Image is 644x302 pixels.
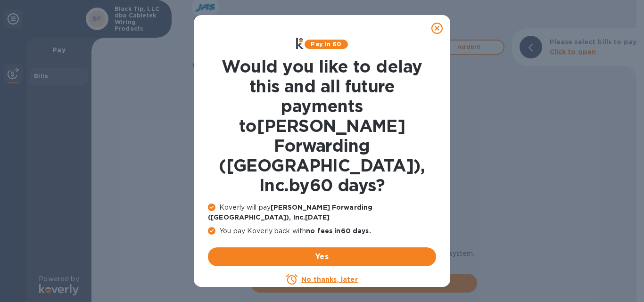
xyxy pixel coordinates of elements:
u: No thanks, later [301,276,357,283]
b: Pay in 60 [311,41,341,48]
p: You pay Koverly back with [208,226,436,236]
button: Yes [208,247,436,266]
b: [PERSON_NAME] Forwarding ([GEOGRAPHIC_DATA]), Inc. [DATE] [208,204,372,221]
h1: Would you like to delay this and all future payments to [PERSON_NAME] Forwarding ([GEOGRAPHIC_DAT... [208,57,436,195]
span: Yes [215,251,429,262]
p: Koverly will pay [208,203,436,222]
b: no fees in 60 days . [306,227,371,235]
